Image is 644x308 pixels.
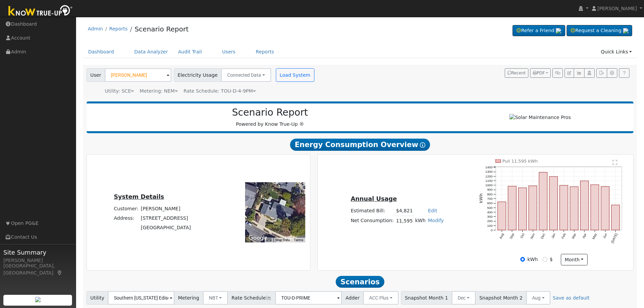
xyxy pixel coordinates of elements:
rect: onclick="" [519,188,527,230]
a: Modify [428,218,444,223]
span: Alias: None [184,88,256,94]
a: Users [217,46,241,58]
span: Snapshot Month 1 [401,291,452,305]
button: Export Interval Data [596,68,607,78]
td: Net Consumption: [350,216,395,226]
rect: onclick="" [529,186,537,230]
input: kWh [520,257,525,262]
text: 1400 [485,165,493,169]
text: Mar [571,233,577,240]
text: 200 [487,219,493,223]
span: Adder [341,291,363,305]
u: System Details [114,193,164,200]
img: retrieve [35,297,41,302]
text: kWh [479,193,483,203]
text: Feb [561,233,567,239]
button: Edit User [565,68,574,78]
img: Know True-Up [5,4,76,19]
text: 500 [487,206,493,210]
text:  [613,160,618,165]
button: NBT [203,291,228,305]
span: User [87,68,105,82]
span: [PERSON_NAME] [597,6,637,11]
div: [GEOGRAPHIC_DATA], [GEOGRAPHIC_DATA] [3,262,72,277]
button: Settings [607,68,617,78]
a: Open this area in Google Maps (opens a new window) [247,234,269,242]
a: Terms [294,238,303,242]
td: 11,595 [395,216,414,226]
button: Aug [526,291,550,305]
rect: onclick="" [498,202,506,230]
button: Multi-Series Graph [574,68,584,78]
h2: Scenario Report [93,107,447,118]
text: 900 [487,188,493,191]
img: Google [247,234,269,242]
label: $ [550,256,553,263]
a: Request a Cleaning [567,25,632,37]
button: ACC Plus [363,291,399,305]
rect: onclick="" [580,181,589,230]
td: Estimated Bill: [350,206,395,216]
a: Map [57,270,63,276]
text: Jan [551,233,556,239]
text: 0 [491,228,493,232]
span: PDF [533,71,545,75]
a: Edit [428,208,437,213]
button: PDF [530,68,551,78]
text: Apr [582,233,588,239]
rect: onclick="" [539,172,547,230]
button: month [561,254,588,265]
button: Dec [452,291,476,305]
a: Data Analyzer [129,46,173,58]
text: 600 [487,201,493,205]
button: Generate Report Link [552,68,563,78]
i: Show Help [420,142,425,148]
div: Metering: NEM [140,88,177,95]
text: 1000 [485,183,493,187]
text: Jun [602,233,608,239]
td: Customer: [113,204,140,213]
a: Admin [88,26,103,31]
span: Site Summary [3,248,72,257]
button: Load System [276,68,314,82]
text: 100 [487,224,493,228]
text: May [592,233,598,240]
input: Select a Rate Schedule [275,291,342,305]
text: 1200 [485,174,493,178]
text: 1100 [485,179,493,183]
input: $ [543,257,547,262]
text: Sep [509,233,515,240]
rect: onclick="" [560,185,568,230]
span: Electricity Usage [174,68,221,82]
img: retrieve [623,28,628,33]
button: Connected Data [221,68,271,82]
text: Pull 11,595 kWh [502,159,538,164]
a: Reports [251,46,279,58]
a: Audit Trail [173,46,207,58]
u: Annual Usage [351,195,397,202]
text: 700 [487,197,493,200]
rect: onclick="" [601,187,609,230]
div: [PERSON_NAME] [3,257,72,264]
div: Powered by Know True-Up ® [90,107,450,128]
img: Solar Maintenance Pros [509,114,571,121]
text: Dec [540,233,546,240]
a: Quick Links [596,46,637,58]
label: kWh [527,256,538,263]
td: Address: [113,213,140,223]
span: Energy Consumption Overview [290,139,430,151]
text: Nov [530,233,535,240]
rect: onclick="" [549,176,557,230]
a: Refer a Friend [512,25,565,37]
a: Reports [109,26,127,31]
td: kWh [414,216,427,226]
button: Keyboard shortcuts [266,238,271,242]
button: Recent [505,68,528,78]
button: Login As [584,68,595,78]
a: Save as default [553,294,590,302]
td: [PERSON_NAME] [140,204,192,213]
button: Map Data [276,238,290,242]
td: [STREET_ADDRESS] [140,213,192,223]
span: Utility [87,291,109,305]
span: Rate Schedule [228,291,276,305]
